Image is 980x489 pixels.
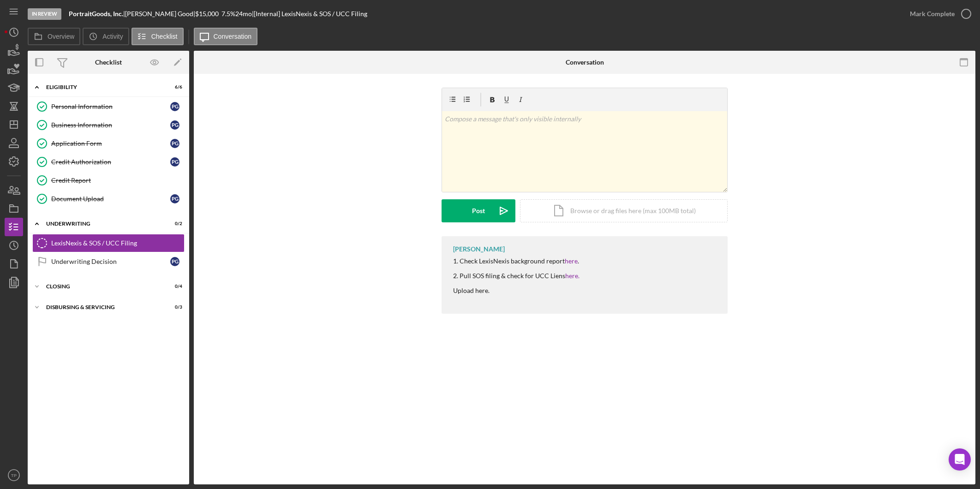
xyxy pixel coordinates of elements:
[170,157,179,167] div: P G
[235,10,252,18] div: 24 mo
[170,120,179,130] div: P G
[46,284,159,289] div: Closing
[170,102,179,111] div: P G
[565,272,580,280] a: here.
[32,97,185,116] a: Personal InformationPG
[195,10,219,18] span: $15,000
[51,177,184,184] div: Credit Report
[453,245,505,253] div: [PERSON_NAME]
[565,257,578,265] a: here
[69,10,125,18] div: |
[949,448,971,471] div: Open Intercom Messenger
[910,5,955,23] div: Mark Complete
[51,195,170,203] div: Document Upload
[32,234,185,252] a: LexisNexis & SOS / UCC Filing
[453,287,580,294] div: Upload here.
[901,5,975,23] button: Mark Complete
[5,466,23,484] button: TP
[453,272,580,280] div: 2. Pull SOS filing & check for UCC Liens
[51,258,170,265] div: Underwriting Decision
[166,221,182,227] div: 0 / 2
[51,239,184,247] div: LexisNexis & SOS / UCC Filing
[131,28,184,45] button: Checklist
[102,33,123,40] label: Activity
[32,171,185,190] a: Credit Report
[83,28,129,45] button: Activity
[46,221,159,227] div: Underwriting
[32,190,185,208] a: Document UploadPG
[125,10,195,18] div: [PERSON_NAME] Good |
[170,139,179,148] div: P G
[69,10,123,18] b: PortraitGoods, Inc.
[28,8,61,20] div: In Review
[166,84,182,90] div: 6 / 6
[170,194,179,203] div: P G
[252,10,367,18] div: | [Internal] LexisNexis & SOS / UCC Filing
[221,10,235,18] div: 7.5 %
[51,140,170,147] div: Application Form
[214,33,252,40] label: Conversation
[151,33,178,40] label: Checklist
[32,134,185,153] a: Application FormPG
[166,304,182,310] div: 0 / 3
[51,121,170,129] div: Business Information
[194,28,258,45] button: Conversation
[32,153,185,171] a: Credit AuthorizationPG
[453,257,580,265] div: 1. Check LexisNexis background report .
[166,284,182,289] div: 0 / 4
[51,103,170,110] div: Personal Information
[566,59,604,66] div: Conversation
[170,257,179,266] div: P G
[11,473,17,478] text: TP
[32,116,185,134] a: Business InformationPG
[32,252,185,271] a: Underwriting DecisionPG
[46,304,159,310] div: Disbursing & Servicing
[46,84,159,90] div: Eligibility
[51,158,170,166] div: Credit Authorization
[95,59,122,66] div: Checklist
[28,28,80,45] button: Overview
[48,33,74,40] label: Overview
[442,199,515,222] button: Post
[472,199,485,222] div: Post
